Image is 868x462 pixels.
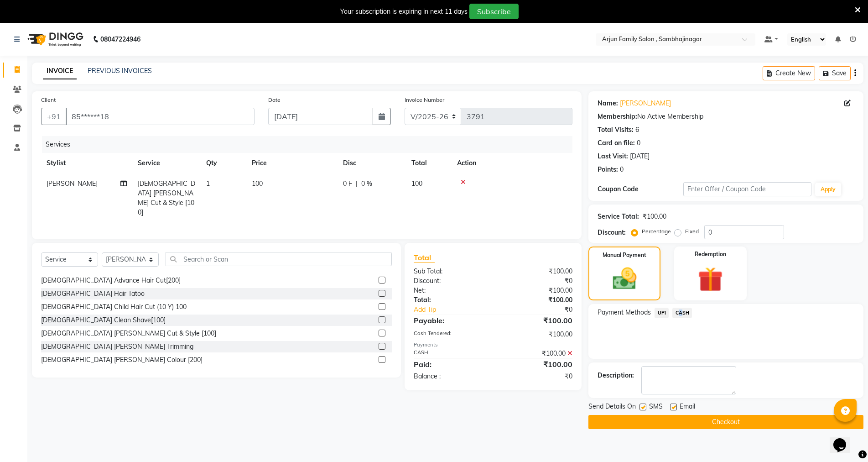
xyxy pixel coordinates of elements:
[763,66,815,80] button: Create New
[356,179,358,189] span: |
[603,251,646,259] label: Manual Payment
[41,302,187,312] div: [DEMOGRAPHIC_DATA] Child Hair Cut (10 Y) 100
[598,152,628,161] div: Last Visit:
[41,342,193,352] div: [DEMOGRAPHIC_DATA] [PERSON_NAME] Trimming
[41,96,56,104] label: Client
[41,329,216,338] div: [DEMOGRAPHIC_DATA] [PERSON_NAME] Cut & Style [100]
[41,108,67,125] button: +91
[643,212,666,221] div: ₹100.00
[598,125,634,135] div: Total Visits:
[407,349,493,358] div: CASH
[598,138,635,148] div: Card on file:
[246,153,338,173] th: Price
[414,341,573,349] div: Payments
[41,315,166,325] div: [DEMOGRAPHIC_DATA] Clean Shave[100]
[620,99,671,108] a: [PERSON_NAME]
[343,179,352,189] span: 0 F
[588,402,636,413] span: Send Details On
[414,253,435,262] span: Total
[493,372,579,381] div: ₹0
[100,26,140,52] b: 08047224946
[407,330,493,339] div: Cash Tendered:
[452,153,572,173] th: Action
[598,228,626,237] div: Discount:
[493,315,579,326] div: ₹100.00
[469,4,519,19] button: Subscribe
[493,349,579,358] div: ₹100.00
[407,359,493,370] div: Paid:
[588,415,863,429] button: Checkout
[43,63,77,79] a: INVOICE
[41,289,145,299] div: [DEMOGRAPHIC_DATA] Hair Tatoo
[41,153,132,173] th: Stylist
[507,305,579,315] div: ₹0
[252,179,263,188] span: 100
[66,108,255,125] input: Search by Name/Mobile/Email/Code
[407,372,493,381] div: Balance :
[642,227,671,236] label: Percentage
[407,305,508,315] a: Add Tip
[493,359,579,370] div: ₹100.00
[685,227,699,236] label: Fixed
[598,165,618,174] div: Points:
[361,179,372,189] span: 0 %
[407,286,493,295] div: Net:
[620,165,624,174] div: 0
[338,153,406,173] th: Disc
[493,330,579,339] div: ₹100.00
[41,355,203,365] div: [DEMOGRAPHIC_DATA] [PERSON_NAME] Colour [200]
[41,276,181,285] div: [DEMOGRAPHIC_DATA] Advance Hair Cut[200]
[407,295,493,305] div: Total:
[683,182,811,196] input: Enter Offer / Coupon Code
[268,96,281,104] label: Date
[598,371,634,380] div: Description:
[598,112,854,121] div: No Active Membership
[598,184,683,194] div: Coupon Code
[493,295,579,305] div: ₹100.00
[407,315,493,326] div: Payable:
[493,267,579,276] div: ₹100.00
[138,179,195,216] span: [DEMOGRAPHIC_DATA] [PERSON_NAME] Cut & Style [100]
[23,26,86,52] img: logo
[635,125,639,135] div: 6
[690,264,731,295] img: _gift.svg
[630,152,650,161] div: [DATE]
[637,138,640,148] div: 0
[672,308,692,318] span: CASH
[830,425,859,453] iframe: chat widget
[206,179,210,188] span: 1
[680,402,695,413] span: Email
[340,7,468,16] div: Your subscription is expiring in next 11 days
[649,402,663,413] span: SMS
[655,308,669,318] span: UPI
[407,267,493,276] div: Sub Total:
[598,212,639,221] div: Service Total:
[815,183,841,196] button: Apply
[47,179,98,188] span: [PERSON_NAME]
[598,112,637,121] div: Membership:
[88,67,152,75] a: PREVIOUS INVOICES
[598,308,651,317] span: Payment Methods
[405,96,444,104] label: Invoice Number
[493,286,579,295] div: ₹100.00
[598,99,618,108] div: Name:
[201,153,246,173] th: Qty
[411,179,422,188] span: 100
[695,250,726,258] label: Redemption
[406,153,452,173] th: Total
[819,66,851,80] button: Save
[407,276,493,286] div: Discount:
[132,153,201,173] th: Service
[166,252,392,266] input: Search or Scan
[605,265,645,293] img: _cash.svg
[493,276,579,286] div: ₹0
[42,136,579,153] div: Services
